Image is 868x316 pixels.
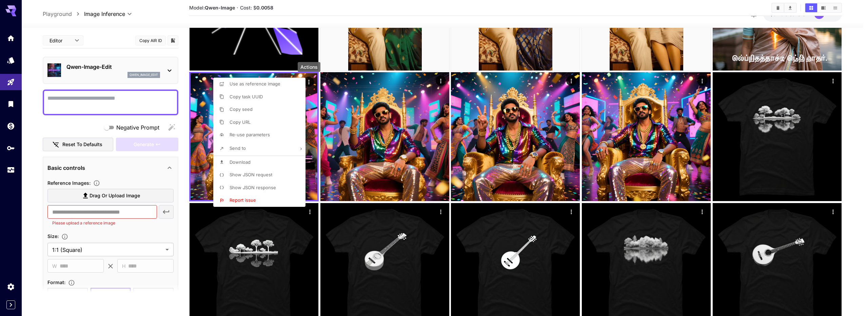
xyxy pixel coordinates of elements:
span: Use as reference image [230,81,280,86]
span: Copy seed [230,106,253,112]
span: Show JSON request [230,172,272,177]
span: Copy task UUID [230,94,263,99]
span: Report issue [230,197,256,203]
span: Copy URL [230,119,251,125]
span: Show JSON response [230,185,276,190]
span: Send to [230,145,246,151]
span: Re-use parameters [230,132,270,137]
div: Actions [298,62,320,72]
span: Download [230,159,251,165]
